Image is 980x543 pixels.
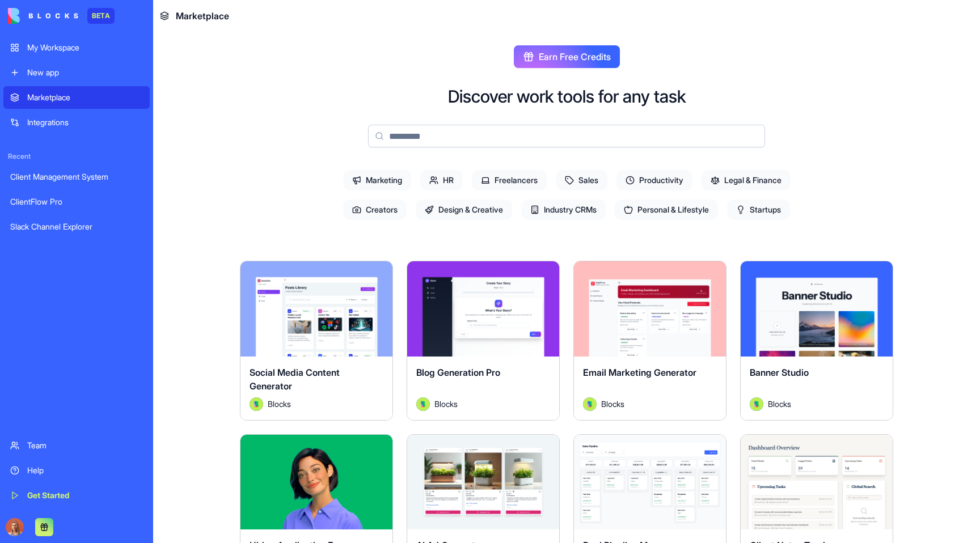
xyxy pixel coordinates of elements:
[8,8,78,24] img: logo
[768,398,791,410] span: Blocks
[10,196,143,207] div: ClientFlow Pro
[583,397,597,411] img: Avatar
[3,61,150,84] a: New app
[3,36,150,59] a: My Workspace
[27,92,143,103] div: Marketplace
[87,8,115,24] div: BETA
[268,398,291,410] span: Blocks
[343,170,411,190] span: Marketing
[416,397,430,411] img: Avatar
[448,86,686,107] h2: Discover work tools for any task
[3,166,150,188] a: Client Management System
[472,170,547,190] span: Freelancers
[3,190,150,213] a: ClientFlow Pro
[514,45,620,68] button: Earn Free Credits
[250,366,383,397] div: Social Media Content Generator
[3,111,150,134] a: Integrations
[250,367,340,392] span: Social Media Content Generator
[583,366,717,397] div: Email Marketing Generator
[750,367,809,378] span: Banner Studio
[6,518,24,536] img: Marina_gj5dtt.jpg
[10,221,143,232] div: Slack Channel Explorer
[727,200,790,220] span: Startups
[27,490,143,501] div: Get Started
[750,397,763,411] img: Avatar
[3,152,150,161] span: Recent
[240,261,393,421] a: Social Media Content GeneratorAvatarBlocks
[3,86,150,109] a: Marketplace
[3,215,150,238] a: Slack Channel Explorer
[407,261,560,421] a: Blog Generation ProAvatarBlocks
[556,170,607,190] span: Sales
[750,366,884,397] div: Banner Studio
[27,465,143,476] div: Help
[416,200,512,220] span: Design & Creative
[601,398,624,410] span: Blocks
[27,440,143,451] div: Team
[416,366,550,397] div: Blog Generation Pro
[434,398,458,410] span: Blocks
[521,200,606,220] span: Industry CRMs
[27,117,143,128] div: Integrations
[420,170,463,190] span: HR
[740,261,893,421] a: Banner StudioAvatarBlocks
[416,367,500,378] span: Blog Generation Pro
[8,8,115,24] a: BETA
[3,459,150,482] a: Help
[10,171,143,183] div: Client Management System
[616,170,692,190] span: Productivity
[3,484,150,507] a: Get Started
[343,200,407,220] span: Creators
[27,42,143,53] div: My Workspace
[3,434,150,457] a: Team
[27,67,143,78] div: New app
[583,367,696,378] span: Email Marketing Generator
[573,261,726,421] a: Email Marketing GeneratorAvatarBlocks
[539,50,611,63] span: Earn Free Credits
[702,170,791,190] span: Legal & Finance
[176,9,229,23] span: Marketplace
[615,200,718,220] span: Personal & Lifestyle
[250,397,263,411] img: Avatar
